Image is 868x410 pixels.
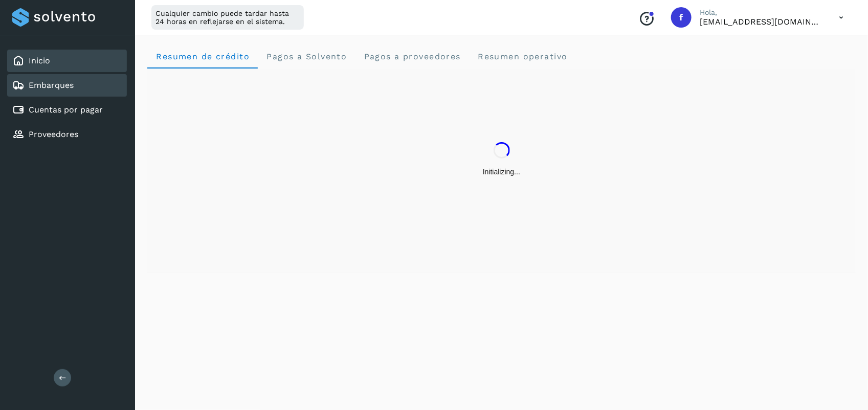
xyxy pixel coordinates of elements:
div: Cuentas por pagar [7,99,127,121]
span: Resumen de crédito [155,52,250,61]
div: Cualquier cambio puede tardar hasta 24 horas en reflejarse en el sistema. [151,5,304,30]
span: Resumen operativo [477,52,568,61]
a: Proveedores [29,129,78,139]
span: Pagos a Solvento [266,52,347,61]
a: Embarques [29,80,74,90]
a: Inicio [29,56,50,65]
div: Proveedores [7,123,127,146]
a: Cuentas por pagar [29,105,103,115]
p: Hola, [700,8,822,17]
div: Inicio [7,50,127,72]
div: Embarques [7,74,127,97]
p: fepadilla@niagarawater.com [700,17,822,27]
span: Pagos a proveedores [363,52,461,61]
